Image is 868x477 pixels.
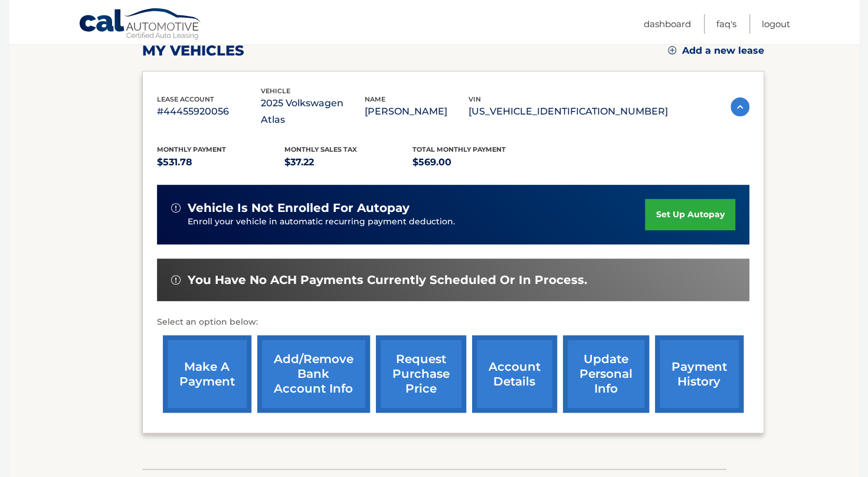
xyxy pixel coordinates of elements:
p: #44455920056 [157,103,261,120]
span: You have no ACH payments currently scheduled or in process. [188,273,587,287]
p: $569.00 [412,154,541,171]
h2: my vehicles [142,42,244,60]
a: account details [472,335,557,413]
p: $531.78 [157,154,285,171]
img: add.svg [668,46,676,54]
a: set up autopay [645,199,735,230]
a: make a payment [163,335,251,413]
p: Enroll your vehicle in automatic recurring payment deduction. [188,215,646,228]
a: FAQ's [716,14,736,34]
p: Select an option below: [157,315,749,329]
p: $37.22 [284,154,412,171]
span: vehicle is not enrolled for autopay [188,201,410,215]
a: request purchase price [376,335,466,413]
a: Logout [762,14,790,34]
p: [PERSON_NAME] [365,103,469,120]
span: lease account [157,95,214,103]
span: Monthly Payment [157,145,226,153]
span: vin [469,95,481,103]
img: accordion-active.svg [731,97,749,116]
span: name [365,95,385,103]
a: payment history [655,335,743,413]
a: Add a new lease [668,45,764,57]
a: Add/Remove bank account info [257,335,370,413]
p: [US_VEHICLE_IDENTIFICATION_NUMBER] [469,103,668,120]
span: Total Monthly Payment [412,145,506,153]
span: Monthly sales Tax [284,145,357,153]
span: vehicle [261,87,290,95]
p: 2025 Volkswagen Atlas [261,95,365,128]
a: Dashboard [644,14,691,34]
a: update personal info [563,335,649,413]
a: Cal Automotive [78,8,202,42]
img: alert-white.svg [171,275,181,285]
img: alert-white.svg [171,203,181,213]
